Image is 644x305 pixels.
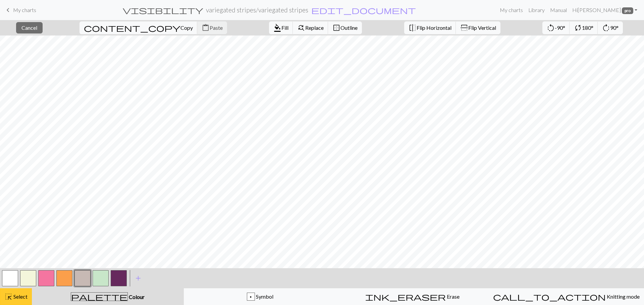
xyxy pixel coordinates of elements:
[598,21,623,34] button: 90°
[32,288,184,305] button: Colour
[497,3,526,17] a: My charts
[526,3,547,17] a: Library
[547,23,555,32] span: rotate_left
[409,23,417,32] span: flip
[206,6,308,14] h2: variegated stripes / variegated stripes
[446,293,460,300] span: Erase
[456,21,500,34] button: Flip Vertical
[273,23,281,32] span: format_color_fill
[493,292,606,301] span: call_to_action
[247,293,255,301] div: p
[336,288,489,305] button: Erase
[255,293,273,300] span: Symbol
[12,293,28,300] span: Select
[574,23,582,32] span: sync
[297,23,305,32] span: find_replace
[184,288,336,305] button: p Symbol
[602,23,610,32] span: rotate_right
[582,24,593,31] span: 180°
[4,5,12,15] span: keyboard_arrow_left
[281,24,288,31] span: Fill
[79,21,198,34] button: Copy
[365,292,446,301] span: ink_eraser
[468,24,496,31] span: Flip Vertical
[4,4,36,16] a: My charts
[555,24,565,31] span: -90°
[460,24,469,32] span: flip
[84,23,180,32] span: content_copy
[404,21,456,34] button: Flip Horizontal
[4,292,12,301] span: highlight_alt
[71,292,127,301] span: palette
[328,21,362,34] button: Outline
[489,288,644,305] button: Knitting mode
[606,293,640,300] span: Knitting mode
[305,24,324,31] span: Replace
[311,5,416,15] span: edit_document
[269,21,293,34] button: Fill
[622,7,633,14] span: pro
[134,274,142,283] span: add
[570,21,598,34] button: 180°
[180,24,193,31] span: Copy
[547,3,570,17] a: Manual
[570,3,640,17] a: Hi[PERSON_NAME] pro
[542,21,570,34] button: -90°
[16,22,43,33] button: Cancel
[123,5,203,15] span: visibility
[293,21,328,34] button: Replace
[417,24,451,31] span: Flip Horizontal
[610,24,619,31] span: 90°
[332,23,340,32] span: border_outer
[340,24,358,31] span: Outline
[128,294,145,300] span: Colour
[21,24,37,31] span: Cancel
[13,7,36,13] span: My charts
